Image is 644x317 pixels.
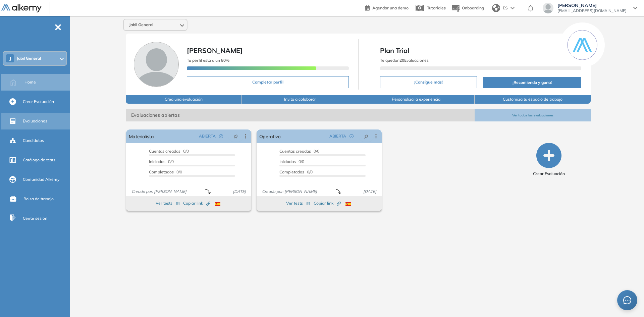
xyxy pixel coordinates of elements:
span: Home [24,79,36,85]
span: Completados [279,169,304,174]
span: ES [503,5,508,11]
button: pushpin [359,131,374,142]
img: Foto de perfil [134,42,179,87]
span: [DATE] [230,189,249,195]
a: Operativo [259,129,281,143]
span: 0/0 [279,149,319,154]
span: Agendar una demo [372,5,409,10]
span: Candidatos [23,138,44,144]
button: Invita a colaborar [242,95,358,104]
span: Evaluaciones abiertas [126,109,475,121]
span: Plan Trial [380,46,582,56]
span: check-circle [350,134,354,138]
span: Catálogo de tests [23,157,55,163]
span: pushpin [364,134,369,139]
span: Te quedan Evaluaciones [380,58,429,63]
span: [DATE] [361,189,379,195]
a: Materialista [129,129,154,143]
span: Iniciadas [149,159,165,164]
span: Creado por: [PERSON_NAME] [129,189,189,195]
img: arrow [511,7,515,9]
img: world [492,4,500,12]
button: Crear Evaluación [533,143,565,177]
span: [EMAIL_ADDRESS][DOMAIN_NAME] [557,8,627,13]
span: Evaluaciones [23,118,47,124]
span: Cuentas creadas [149,149,180,154]
span: Tu perfil está a un 80% [187,58,229,63]
span: Copiar link [314,200,341,206]
span: Jabil General [17,56,41,61]
span: Cuentas creadas [279,149,311,154]
button: Copiar link [183,199,210,207]
span: [PERSON_NAME] [187,46,243,55]
button: pushpin [228,131,243,142]
button: Copiar link [314,199,341,207]
span: 0/0 [279,159,304,164]
span: 0/0 [149,169,182,174]
button: ¡Recomienda y gana! [483,77,581,88]
button: Completar perfil [187,76,349,88]
button: Ver todas las evaluaciones [475,109,591,121]
button: Onboarding [451,1,484,15]
button: Crea una evaluación [126,95,242,104]
span: Tutoriales [427,5,446,10]
span: Iniciadas [279,159,296,164]
span: Completados [149,169,174,174]
span: Comunidad Alkemy [23,176,59,182]
span: J [9,56,11,61]
a: Agendar una demo [365,3,409,11]
img: ESP [215,202,220,206]
span: Cerrar sesión [23,215,47,221]
span: 0/0 [149,149,189,154]
span: Jabil General [129,22,153,28]
span: ABIERTA [329,133,346,139]
span: ABIERTA [199,133,216,139]
span: message [623,296,631,304]
button: ¡Consigue más! [380,76,477,88]
span: check-circle [219,134,223,138]
button: Ver tests [156,199,180,207]
span: Crear Evaluación [533,171,565,177]
span: 0/0 [279,169,313,174]
span: 0/0 [149,159,174,164]
span: Creado por: [PERSON_NAME] [259,189,320,195]
span: Copiar link [183,200,210,206]
img: Logo [1,4,42,13]
button: Personaliza la experiencia [358,95,475,104]
b: 20 [399,58,404,63]
button: Ver tests [286,199,310,207]
span: Bolsa de trabajo [23,196,54,202]
span: pushpin [233,134,238,139]
button: Customiza tu espacio de trabajo [475,95,591,104]
img: ESP [345,202,351,206]
span: [PERSON_NAME] [557,3,627,8]
span: Onboarding [462,5,484,10]
span: Crear Evaluación [23,99,54,105]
